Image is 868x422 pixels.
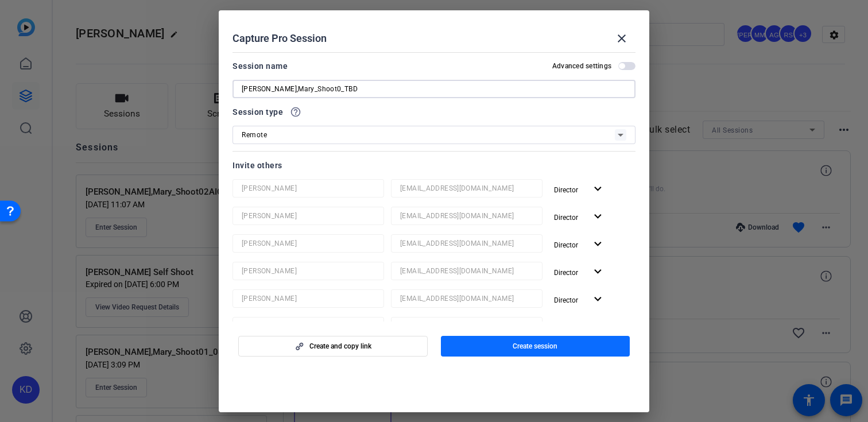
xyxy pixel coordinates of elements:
input: Email... [400,292,533,305]
mat-icon: expand_more [591,210,605,224]
input: Email... [400,264,533,278]
span: Director [554,241,578,249]
div: Invite others [232,158,635,172]
span: Director [554,186,578,194]
input: Email... [400,209,533,223]
mat-icon: close [615,32,629,45]
mat-icon: expand_more [591,182,605,196]
mat-icon: expand_more [591,265,605,279]
span: Create and copy link [309,342,371,351]
mat-icon: help_outline [290,106,301,118]
div: Capture Pro Session [232,25,635,52]
button: Director [549,207,610,227]
button: Director [549,317,610,338]
button: Director [549,234,610,255]
h2: Advanced settings [552,61,611,71]
input: Name... [242,264,375,278]
button: Create session [441,336,630,357]
input: Enter Session Name [242,82,626,96]
span: Remote [242,131,267,139]
button: Director [549,289,610,310]
input: Email... [400,319,533,333]
span: Director [554,214,578,222]
mat-icon: expand_more [591,237,605,251]
button: Director [549,179,610,200]
button: Director [549,262,610,282]
span: Create session [513,342,557,351]
input: Email... [400,181,533,195]
input: Name... [242,209,375,223]
div: Session name [232,59,288,73]
span: Session type [232,105,283,119]
input: Name... [242,181,375,195]
input: Name... [242,237,375,250]
mat-icon: expand_more [591,320,605,334]
span: Director [554,269,578,277]
input: Email... [400,237,533,250]
span: Director [554,296,578,304]
input: Name... [242,292,375,305]
input: Name... [242,319,375,333]
mat-icon: expand_more [591,292,605,307]
button: Create and copy link [238,336,428,357]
